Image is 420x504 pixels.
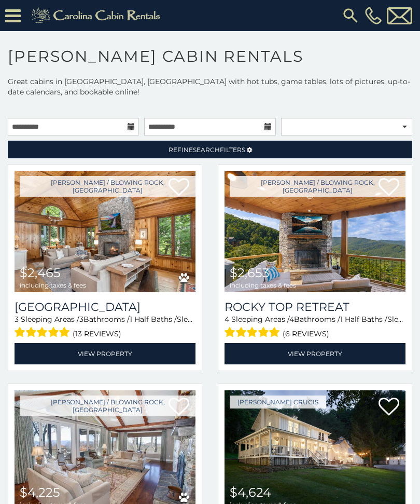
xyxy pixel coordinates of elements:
span: 1 Half Baths / [130,315,177,324]
div: Sleeping Areas / Bathrooms / Sleeps: [15,314,195,340]
img: Khaki-logo.png [26,5,169,26]
span: Refine Filters [169,146,245,154]
a: Rocky Top Retreat $2,653 including taxes & fees [225,171,405,292]
a: [PERSON_NAME] / Blowing Rock, [GEOGRAPHIC_DATA] [20,176,195,197]
span: including taxes & fees [20,282,86,289]
a: [PERSON_NAME] Crucis [230,396,326,408]
a: Add to favorites [379,397,399,418]
a: View Property [15,343,195,364]
span: 1 Half Baths / [340,315,387,324]
img: Rocky Top Retreat [225,171,405,292]
span: $2,653 [230,265,270,280]
a: RefineSearchFilters [8,141,412,158]
a: [PHONE_NUMBER] [362,7,384,24]
span: (13 reviews) [73,327,121,340]
span: $4,225 [20,485,60,500]
span: 3 [79,315,83,324]
span: (6 reviews) [283,327,329,340]
span: $4,624 [230,485,271,500]
span: 4 [289,315,294,324]
a: [PERSON_NAME] / Blowing Rock, [GEOGRAPHIC_DATA] [20,396,195,416]
a: Chimney Island $2,465 including taxes & fees [15,171,195,292]
a: Rocky Top Retreat [225,300,405,314]
img: Chimney Island [15,171,195,292]
a: [GEOGRAPHIC_DATA] [15,300,195,314]
span: Search [193,146,220,154]
div: Sleeping Areas / Bathrooms / Sleeps: [225,314,405,340]
a: View Property [225,343,405,364]
span: 4 [225,315,229,324]
a: [PERSON_NAME] / Blowing Rock, [GEOGRAPHIC_DATA] [230,176,405,197]
span: including taxes & fees [230,282,296,289]
img: search-regular.svg [341,6,360,25]
h3: Chimney Island [15,300,195,314]
span: 3 [15,315,19,324]
span: $2,465 [20,265,61,280]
